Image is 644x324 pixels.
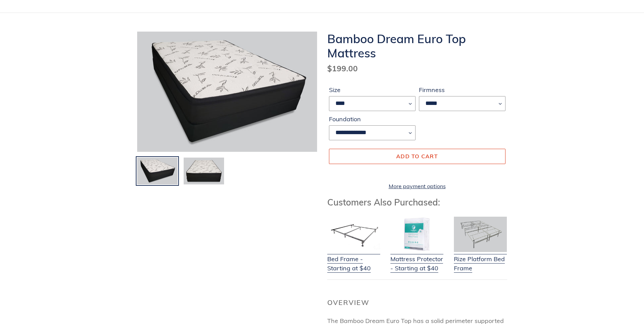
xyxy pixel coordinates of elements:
[329,182,505,190] a: More payment options
[329,114,416,124] label: Foundation
[327,299,507,307] h2: Overview
[396,153,438,160] span: Add to cart
[390,246,443,273] a: Mattress Protector - Starting at $40
[329,85,416,94] label: Size
[419,85,505,94] label: Firmness
[327,197,507,208] h3: Customers Also Purchased:
[327,64,358,73] span: $199.00
[327,32,507,60] h1: Bamboo Dream Euro Top Mattress
[136,157,178,185] img: Load image into Gallery viewer, Bamboo Dream Euro Top Mattress
[454,217,507,252] img: Adjustable Base
[327,217,380,252] img: Bed Frame
[327,246,380,273] a: Bed Frame - Starting at $40
[183,157,225,185] img: Load image into Gallery viewer, Bamboo Dream Euro Top Mattress
[454,246,507,273] a: Rize Platform Bed Frame
[390,217,443,252] img: Mattress Protector
[329,149,505,164] button: Add to cart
